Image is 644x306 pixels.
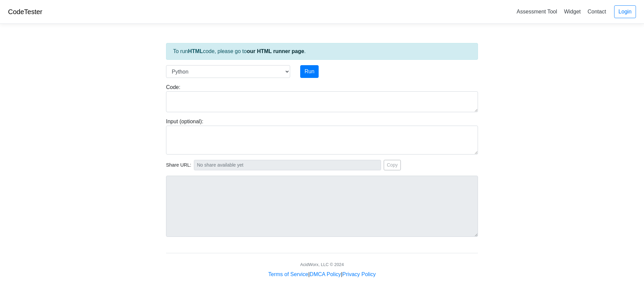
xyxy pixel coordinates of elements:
a: Terms of Service [268,271,308,277]
strong: HTML [188,48,203,54]
a: DMCA Policy [310,271,341,277]
a: our HTML runner page [247,48,304,54]
a: Widget [561,6,583,17]
span: Share URL: [166,162,191,169]
a: Assessment Tool [514,6,560,17]
a: CodeTester [8,8,42,15]
div: | | [268,270,376,278]
a: Privacy Policy [342,271,376,277]
div: AcidWorx, LLC © 2024 [300,261,344,268]
a: Contact [585,6,609,17]
a: Login [614,5,636,18]
div: Input (optional): [161,118,483,155]
div: Code: [161,83,483,112]
button: Copy [384,160,401,170]
button: Run [300,65,319,78]
div: To run code, please go to . [166,43,478,60]
input: No share available yet [194,160,381,170]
